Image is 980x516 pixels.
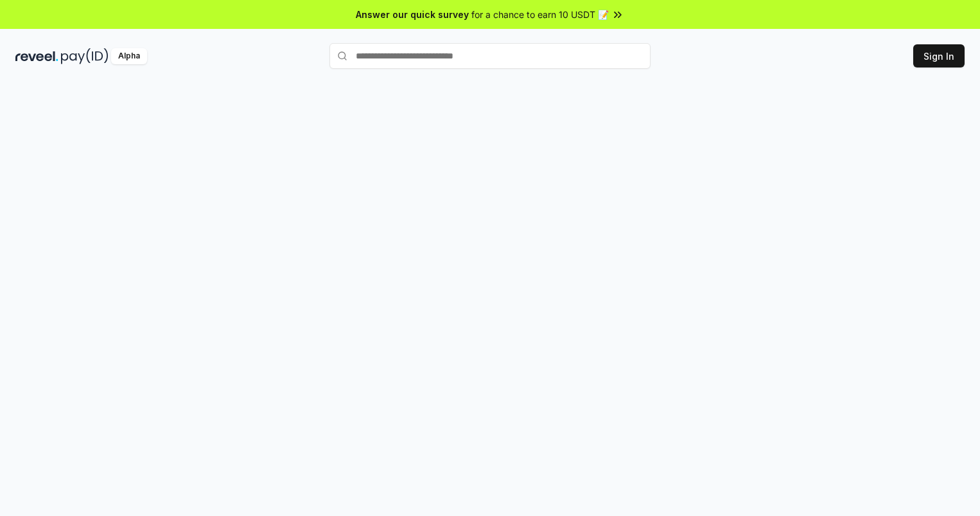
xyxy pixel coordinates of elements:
img: reveel_dark [15,48,58,64]
span: for a chance to earn 10 USDT 📝 [471,8,609,21]
div: Alpha [111,48,147,64]
span: Answer our quick survey [356,8,469,21]
img: pay_id [61,48,109,64]
button: Sign In [913,44,965,67]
